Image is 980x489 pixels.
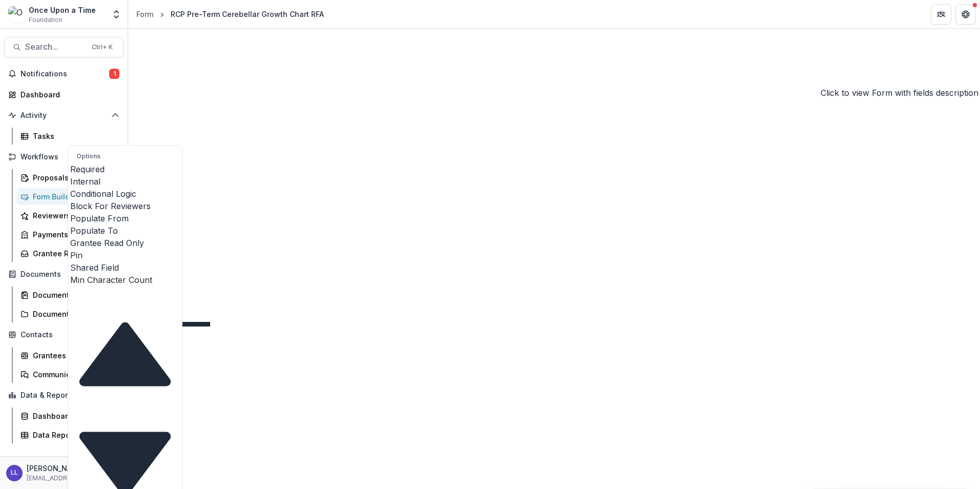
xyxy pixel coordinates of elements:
a: Data Report [16,426,124,443]
span: 1 [109,69,119,79]
button: Get Help [955,4,976,25]
div: Reviewers [33,210,115,221]
a: Tasks [16,128,124,145]
span: Foundation [29,15,63,25]
div: Grantee Read Only [70,237,180,249]
div: Document Center [33,309,115,319]
div: Form [136,9,153,19]
button: Open entity switcher [109,4,124,25]
div: Form Builder [33,191,115,202]
span: Documents [21,270,107,279]
div: Grantees [33,350,115,361]
span: Workflows [21,153,107,161]
button: Notifications1 [4,66,124,82]
button: Open Activity [4,107,124,124]
div: Populate To [70,225,180,237]
div: Tasks [33,131,115,141]
span: Contacts [21,331,107,339]
div: Dashboard [21,89,115,100]
img: Once Upon a Time [8,6,25,23]
button: Open Documents [4,266,124,282]
p: [EMAIL_ADDRESS][DOMAIN_NAME] [27,474,105,483]
div: Required [70,163,180,175]
a: Grantees [16,347,124,364]
p: Options [76,152,174,161]
div: Payments [33,229,115,240]
div: Proposals [33,172,115,183]
a: Form [132,7,157,22]
button: Open Data & Reporting [4,387,124,403]
a: Payments [16,226,124,243]
button: Search... [4,37,124,57]
button: Partners [931,4,951,25]
a: Proposals [16,169,124,186]
div: Block For Reviewers [70,200,180,212]
div: Ctrl + K [90,42,115,53]
div: Shared Field [70,261,180,274]
a: Form Builder [16,188,124,205]
a: Reviewers [16,207,124,224]
div: Conditional Logic [70,188,180,200]
div: Once Upon a Time [29,5,96,15]
div: RCP Pre-Term Cerebellar Growth Chart RFA [171,9,324,19]
div: Internal [70,175,180,188]
label: Min Character Count [70,275,152,285]
a: Grantee Reports [16,245,124,262]
a: Dashboard [4,86,124,103]
a: Communications [16,366,124,383]
span: Data & Reporting [21,391,107,400]
button: Open Workflows [4,149,124,165]
div: Dashboard [33,411,115,421]
button: Open Contacts [4,327,124,343]
a: Dashboard [16,407,124,424]
span: Notifications [21,70,109,78]
div: Lauryn Lents [11,470,18,476]
p: [PERSON_NAME] [27,463,80,474]
div: Communications [33,369,115,380]
div: Populate From [70,212,180,225]
a: Document Center [16,305,124,322]
span: Activity [21,111,107,120]
div: Data Report [33,430,115,440]
a: Document Templates [16,287,124,303]
nav: breadcrumb [132,7,328,22]
div: Document Templates [33,290,115,300]
span: Search... [25,42,86,52]
div: Grantee Reports [33,248,115,259]
div: Pin [70,249,180,261]
div: Click to view Form with fields description [821,87,978,99]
